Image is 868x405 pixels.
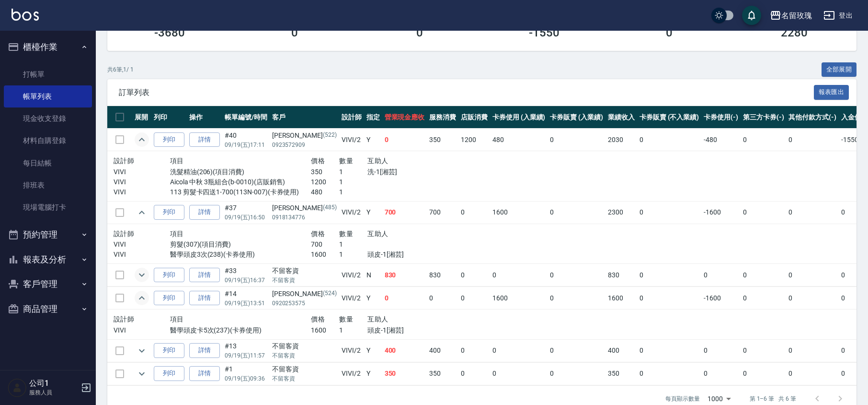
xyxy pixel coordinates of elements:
a: 每日結帳 [4,152,92,174]
td: 0 [548,362,605,385]
td: 0 [637,287,701,310]
td: 350 [427,129,458,151]
span: 設計師 [114,230,134,238]
th: 卡券使用(-) [701,106,741,129]
button: 列印 [154,366,184,381]
th: 展開 [132,106,151,129]
th: 操作 [187,106,222,129]
td: 0 [458,201,490,224]
th: 店販消費 [458,106,490,129]
td: VIVI /2 [339,201,364,224]
p: VIVI [114,250,170,260]
span: 數量 [339,157,353,165]
p: 09/19 (五) 16:50 [225,213,267,222]
p: Aicola 中秋 3瓶組合(b-0010)(店販銷售) [170,177,311,187]
th: 卡券販賣 (入業績) [548,106,605,129]
td: #1 [222,362,270,385]
td: 0 [458,339,490,362]
h3: 2280 [781,26,808,39]
div: 不留客資 [272,266,337,276]
button: 列印 [154,343,184,358]
p: 剪髮(307)(項目消費) [170,239,311,250]
td: 350 [605,362,637,385]
td: VIVI /2 [339,129,364,151]
td: 400 [382,339,427,362]
div: 不留客資 [272,364,337,374]
td: 0 [741,362,787,385]
img: Logo [11,9,39,21]
td: 0 [637,339,701,362]
td: 0 [548,287,605,310]
a: 詳情 [189,343,220,358]
td: VIVI /2 [339,339,364,362]
td: 0 [490,362,548,385]
p: (485) [323,203,337,213]
span: 設計師 [114,157,134,165]
span: 互助人 [367,315,388,323]
p: 服務人員 [29,388,78,397]
a: 現場電腦打卡 [4,196,92,218]
td: 830 [382,264,427,286]
button: 列印 [154,268,184,283]
td: 0 [548,339,605,362]
button: expand row [135,268,149,282]
h3: 0 [291,26,298,39]
div: 名留玫瑰 [781,10,812,22]
td: 0 [701,362,741,385]
td: 2300 [605,201,637,224]
p: 洗髮精油(206)(項目消費) [170,167,311,177]
a: 詳情 [189,366,220,381]
p: VIVI [114,239,170,250]
button: 商品管理 [4,297,92,322]
td: 1200 [458,129,490,151]
span: 項目 [170,315,184,323]
button: 登出 [820,7,857,24]
p: 1200 [311,177,339,187]
td: Y [364,339,382,362]
p: 113 剪髮卡四送1-700(113N-007)(卡券使用) [170,187,311,197]
a: 詳情 [189,291,220,306]
button: expand row [135,132,149,147]
td: VIVI /2 [339,362,364,385]
td: 0 [548,201,605,224]
h3: 0 [666,26,673,39]
th: 營業現金應收 [382,106,427,129]
td: 0 [741,264,787,286]
p: 共 6 筆, 1 / 1 [107,65,134,74]
a: 詳情 [189,132,220,147]
td: 480 [490,129,548,151]
td: Y [364,362,382,385]
div: 不留客資 [272,341,337,351]
td: 830 [427,264,458,286]
p: VIVI [114,167,170,177]
td: 0 [741,339,787,362]
a: 詳情 [189,205,220,220]
p: 09/19 (五) 13:51 [225,299,267,308]
a: 現金收支登錄 [4,107,92,130]
div: [PERSON_NAME] [272,131,337,141]
td: 0 [637,264,701,286]
p: 洗-1[湘芸] [367,167,452,177]
p: 1 [339,187,367,197]
td: 2030 [605,129,637,151]
td: 0 [786,201,839,224]
h5: 公司1 [29,379,78,388]
button: expand row [135,344,149,358]
td: 0 [427,287,458,310]
td: 0 [637,362,701,385]
p: 不留客資 [272,351,337,360]
p: VIVI [114,325,170,335]
p: 每頁顯示數量 [665,394,700,403]
div: [PERSON_NAME] [272,203,337,213]
span: 項目 [170,157,184,165]
p: 不留客資 [272,276,337,285]
td: 0 [382,287,427,310]
td: 700 [382,201,427,224]
span: 數量 [339,230,353,238]
td: 0 [458,287,490,310]
p: 1600 [311,250,339,260]
th: 設計師 [339,106,364,129]
h3: -1550 [529,26,560,39]
button: 列印 [154,132,184,147]
button: 列印 [154,205,184,220]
